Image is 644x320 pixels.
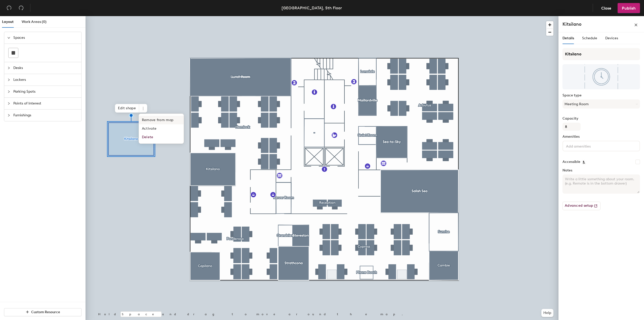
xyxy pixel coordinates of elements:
span: expanded [7,36,10,39]
span: Schedule [582,36,597,40]
span: collapsed [7,66,10,69]
span: Custom Resource [31,310,60,314]
input: Add amenities [565,143,610,149]
span: Details [562,36,574,40]
span: Delete [139,133,184,141]
label: Notes [562,168,640,172]
span: close [634,23,638,27]
span: Edit shape [115,104,139,113]
div: [GEOGRAPHIC_DATA], 5th Floor [281,5,342,11]
span: collapsed [7,102,10,105]
button: Close [597,3,616,13]
span: Layout [2,20,14,24]
span: Devices [605,36,618,40]
span: Desks [13,62,78,74]
button: Undo (⌘ + Z) [4,3,14,13]
button: Advanced setup [562,202,600,210]
span: Close [601,6,611,11]
span: Lockers [13,74,78,86]
span: collapsed [7,114,10,117]
button: Custom Resource [4,308,82,316]
label: Accessible [562,160,580,164]
label: Capacity [562,117,640,121]
span: Work Areas (0) [22,20,47,24]
span: collapsed [7,90,10,93]
span: undo [7,5,12,10]
img: The space named Kitsilano [562,64,640,89]
span: Activate [139,124,184,133]
button: Publish [618,3,640,13]
label: Amenities [562,135,640,139]
button: Redo (⌘ + ⇧ + Z) [16,3,26,13]
span: Publish [622,6,636,11]
button: Help [541,309,553,317]
span: Points of Interest [13,98,78,109]
span: Furnishings [13,110,78,121]
span: collapsed [7,78,10,81]
span: Spaces [13,32,78,44]
span: Parking Spots [13,86,78,97]
button: Meeting Room [562,99,640,109]
span: Remove from map [139,116,184,124]
h4: Kitsilano [562,21,582,27]
label: Space type [562,93,640,97]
